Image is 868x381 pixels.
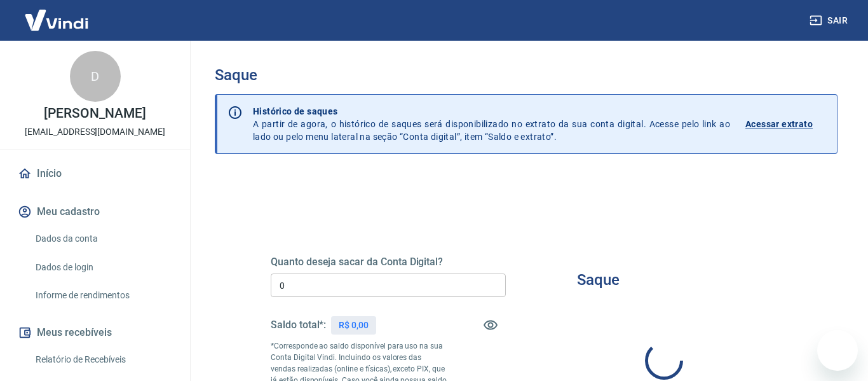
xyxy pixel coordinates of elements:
img: Vindi [15,1,98,39]
h3: Saque [577,271,620,289]
p: [PERSON_NAME] [44,107,146,120]
h5: Saldo total*: [271,319,326,331]
p: Histórico de saques [253,105,730,118]
a: Informe de rendimentos [31,282,175,308]
button: Meu cadastro [15,198,175,226]
a: Acessar extrato [745,105,827,143]
iframe: Botão para abrir a janela de mensagens [817,330,858,371]
button: Sair [807,9,853,32]
div: D [70,51,121,102]
a: Relatório de Recebíveis [31,347,175,373]
h5: Quanto deseja sacar da Conta Digital? [271,256,506,268]
p: [EMAIL_ADDRESS][DOMAIN_NAME] [25,125,165,139]
a: Dados de login [31,254,175,281]
a: Início [15,160,175,188]
h3: Saque [215,66,837,84]
button: Meus recebíveis [15,319,175,347]
p: Acessar extrato [745,118,813,130]
p: A partir de agora, o histórico de saques será disponibilizado no extrato da sua conta digital. Ac... [253,105,730,143]
a: Dados da conta [31,226,175,252]
p: R$ 0,00 [339,319,369,332]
